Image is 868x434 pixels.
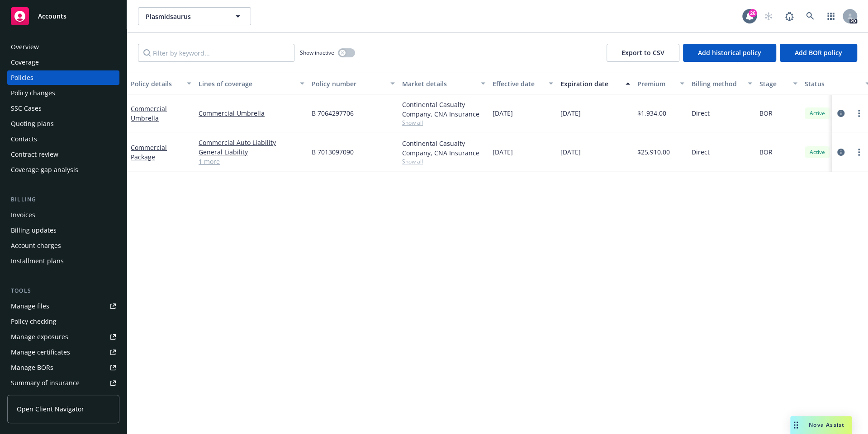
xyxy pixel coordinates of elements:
[560,79,620,89] div: Expiration date
[38,13,66,20] span: Accounts
[7,223,119,238] a: Billing updates
[835,108,846,119] a: circleInformation
[7,299,119,313] a: Manage files
[7,314,119,329] a: Policy checking
[199,79,294,89] div: Lines of coverage
[11,345,70,359] div: Manage certificates
[138,44,294,62] input: Filter by keyword...
[759,7,778,25] a: Start snowing
[7,345,119,359] a: Manage certificates
[692,147,710,157] span: Direct
[199,147,304,157] a: General Liability
[7,55,119,70] a: Coverage
[131,143,167,161] a: Commercial Package
[11,314,57,329] div: Policy checking
[138,7,251,25] button: Plasmidsaurus
[199,138,304,147] a: Commercial Auto Liability
[7,40,119,54] a: Overview
[790,416,852,434] button: Nova Assist
[756,73,801,94] button: Stage
[11,223,57,238] div: Billing updates
[195,73,308,94] button: Lines of coverage
[637,108,666,118] span: $1,934.00
[398,73,489,94] button: Market details
[308,73,398,94] button: Policy number
[805,79,860,89] div: Status
[11,376,80,390] div: Summary of insurance
[11,40,39,54] div: Overview
[7,376,119,390] a: Summary of insurance
[7,208,119,222] a: Invoices
[809,421,844,429] span: Nova Assist
[7,117,119,131] a: Quoting plans
[7,101,119,116] a: SSC Cases
[7,163,119,177] a: Coverage gap analysis
[698,48,761,57] span: Add historical policy
[402,158,485,165] span: Show all
[11,101,42,116] div: SSC Cases
[11,132,37,146] div: Contacts
[7,86,119,100] a: Policy changes
[560,108,581,118] span: [DATE]
[402,79,475,89] div: Market details
[7,254,119,268] a: Installment plans
[11,360,53,375] div: Manage BORs
[300,49,334,56] span: Show inactive
[795,48,842,57] span: Add BOR policy
[493,108,513,118] span: [DATE]
[312,79,385,89] div: Policy number
[7,360,119,375] a: Manage BORs
[7,238,119,253] a: Account charges
[7,132,119,146] a: Contacts
[7,286,119,295] div: Tools
[402,100,485,119] div: Continental Casualty Company, CNA Insurance
[11,163,78,177] div: Coverage gap analysis
[199,157,304,166] a: 1 more
[402,119,485,126] span: Show all
[634,73,688,94] button: Premium
[759,147,773,157] span: BOR
[759,79,787,89] div: Stage
[692,79,742,89] div: Billing method
[11,254,64,268] div: Installment plans
[7,4,119,29] a: Accounts
[808,109,826,117] span: Active
[808,148,826,156] span: Active
[637,79,674,89] div: Premium
[127,73,195,94] button: Policy details
[146,12,224,21] span: Plasmidsaurus
[759,108,773,118] span: BOR
[11,70,33,85] div: Policies
[17,404,84,414] span: Open Client Navigator
[557,73,634,94] button: Expiration date
[131,79,181,89] div: Policy details
[688,73,756,94] button: Billing method
[11,86,55,100] div: Policy changes
[7,70,119,85] a: Policies
[199,108,304,118] a: Commercial Umbrella
[780,7,798,25] a: Report a Bug
[780,44,857,62] button: Add BOR policy
[11,55,39,70] div: Coverage
[801,7,819,25] a: Search
[402,139,485,158] div: Continental Casualty Company, CNA Insurance
[11,330,68,344] div: Manage exposures
[11,299,49,313] div: Manage files
[683,44,776,62] button: Add historical policy
[637,147,670,157] span: $25,910.00
[692,108,710,118] span: Direct
[621,48,664,57] span: Export to CSV
[312,147,354,157] span: B 7013097090
[749,9,757,17] div: 26
[790,416,802,434] div: Drag to move
[11,147,58,162] div: Contract review
[822,7,840,25] a: Switch app
[493,79,543,89] div: Effective date
[11,208,35,222] div: Invoices
[835,147,846,158] a: circleInformation
[11,117,54,131] div: Quoting plans
[7,195,119,204] div: Billing
[7,147,119,162] a: Contract review
[7,330,119,344] a: Manage exposures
